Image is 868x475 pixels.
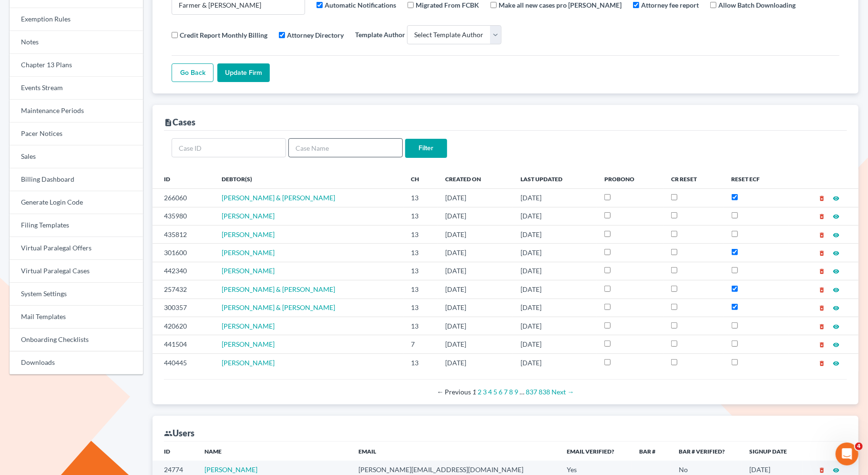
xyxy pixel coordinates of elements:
td: [DATE] [438,353,513,372]
span: [PERSON_NAME] [222,359,275,367]
td: 435812 [153,225,214,243]
a: Page 5 [494,388,498,396]
td: [DATE] [438,335,513,353]
td: [DATE] [513,207,597,225]
a: [PERSON_NAME] & [PERSON_NAME] [222,285,336,293]
span: [PERSON_NAME] [222,248,275,257]
span: Previous page [437,388,471,396]
a: [PERSON_NAME] [222,340,275,348]
th: ID [153,442,197,461]
div: Pagination [172,387,839,397]
a: Page 2 [478,388,482,396]
i: visibility [833,341,839,348]
td: [DATE] [513,189,597,207]
td: 13 [404,225,438,243]
a: Page 8 [510,388,513,396]
i: delete_forever [818,323,825,330]
i: delete_forever [818,341,825,348]
a: Notes [10,31,143,54]
i: visibility [833,287,839,293]
td: [DATE] [513,353,597,372]
th: Ch [404,169,438,188]
td: 13 [404,189,438,207]
i: delete_forever [818,305,825,311]
a: Page 838 [539,388,551,396]
th: Created On [438,169,513,188]
a: Virtual Paralegal Cases [10,260,143,283]
a: [PERSON_NAME] & [PERSON_NAME] [222,194,336,202]
a: [PERSON_NAME] & [PERSON_NAME] [222,303,336,311]
i: visibility [833,305,839,311]
input: Case ID [172,138,286,157]
i: delete_forever [818,213,825,220]
td: 301600 [153,244,214,262]
a: Go Back [172,63,214,83]
td: 257432 [153,280,214,299]
a: Downloads [10,351,143,374]
th: Email Verified? [559,442,632,461]
label: Template Author [355,30,405,40]
a: delete_forever [818,465,825,474]
i: visibility [833,213,839,220]
i: group [164,429,173,438]
a: Virtual Paralegal Offers [10,237,143,260]
a: visibility [833,267,839,275]
td: [DATE] [438,262,513,280]
th: ID [153,169,214,188]
td: 441504 [153,335,214,353]
a: visibility [833,194,839,202]
td: [DATE] [513,317,597,335]
i: visibility [833,323,839,330]
a: visibility [833,340,839,348]
td: [DATE] [438,244,513,262]
a: delete_forever [818,194,825,202]
a: Page 6 [499,388,503,396]
td: [DATE] [513,244,597,262]
td: [DATE] [438,280,513,299]
td: [DATE] [438,299,513,317]
a: visibility [833,230,839,238]
td: 440445 [153,353,214,372]
a: delete_forever [818,322,825,330]
a: visibility [833,359,839,367]
a: [PERSON_NAME] [222,212,275,220]
td: 435980 [153,207,214,225]
a: visibility [833,465,839,474]
span: … [520,388,525,396]
th: Name [197,442,351,461]
iframe: Intercom live chat [836,443,858,465]
i: delete_forever [818,268,825,275]
td: 13 [404,207,438,225]
a: Exemption Rules [10,8,143,31]
a: [PERSON_NAME] [222,230,275,238]
a: [PERSON_NAME] [222,322,275,330]
td: 420620 [153,317,214,335]
div: Users [164,427,194,439]
a: delete_forever [818,285,825,293]
td: 13 [404,353,438,372]
a: Filing Templates [10,214,143,237]
th: CR Reset [664,169,724,188]
i: delete_forever [818,195,825,202]
a: delete_forever [818,340,825,348]
input: Filter [405,139,447,158]
th: Last Updated [513,169,597,188]
i: delete_forever [818,232,825,238]
i: description [164,118,173,127]
a: Page 3 [483,388,487,396]
a: visibility [833,248,839,257]
a: delete_forever [818,248,825,257]
a: visibility [833,303,839,311]
label: Credit Report Monthly Billing [180,30,267,40]
td: [DATE] [513,335,597,353]
th: ProBono [597,169,664,188]
a: Chapter 13 Plans [10,54,143,77]
a: delete_forever [818,230,825,238]
th: Bar # Verified? [671,442,742,461]
td: 13 [404,244,438,262]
